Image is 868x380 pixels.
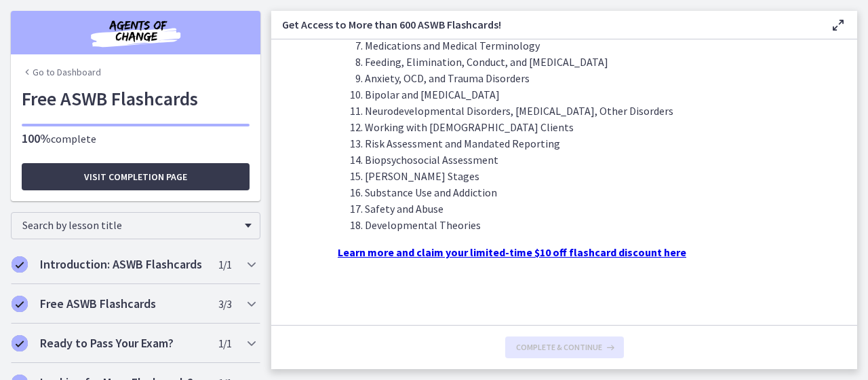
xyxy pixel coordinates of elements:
span: 3 / 3 [218,296,231,312]
h3: Get Access to More than 600 ASWB Flashcards! [282,16,808,33]
i: Completed [12,256,28,273]
li: Biopsychosocial Assessment [365,152,791,168]
button: Visit completion page [22,163,250,190]
i: Completed [12,335,28,351]
li: Feeding, Elimination, Conduct, and [MEDICAL_DATA] [365,54,791,70]
img: Agents of Change [54,16,217,49]
h2: Ready to Pass Your Exam? [40,335,205,351]
p: complete [22,131,250,147]
span: Visit completion page [84,169,187,185]
a: Learn more and claim your limited-time $10 off flashcard discount here [338,245,686,259]
li: [PERSON_NAME] Stages [365,168,791,184]
li: Working with [DEMOGRAPHIC_DATA] Clients [365,119,791,135]
h1: Free ASWB Flashcards [22,84,250,113]
span: 100% [22,131,51,146]
span: Complete & continue [516,342,602,353]
li: Substance Use and Addiction [365,184,791,201]
button: Complete & continue [505,336,624,358]
span: 1 / 1 [218,256,231,273]
a: Go to Dashboard [22,65,101,79]
h2: Free ASWB Flashcards [40,296,205,312]
i: Completed [12,296,28,312]
li: Neurodevelopmental Disorders, [MEDICAL_DATA], Other Disorders [365,103,791,119]
span: 1 / 1 [218,335,231,351]
li: Developmental Theories [365,217,791,233]
li: Risk Assessment and Mandated Reporting [365,135,791,152]
li: Medications and Medical Terminology [365,37,791,54]
div: Search by lesson title [11,212,260,239]
li: Safety and Abuse [365,201,791,217]
span: Search by lesson title [22,218,238,232]
li: Bipolar and [MEDICAL_DATA] [365,86,791,103]
li: Anxiety, OCD, and Trauma Disorders [365,70,791,86]
h2: Introduction: ASWB Flashcards [40,256,205,273]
